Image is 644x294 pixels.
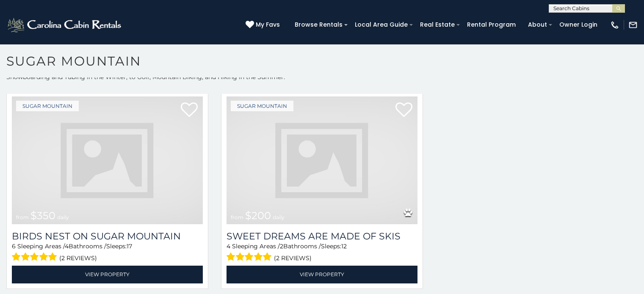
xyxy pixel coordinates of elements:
[274,253,312,264] span: (2 reviews)
[524,18,551,31] a: About
[227,266,417,283] a: View Property
[628,20,638,30] img: mail-regular-white.png
[12,96,203,224] img: dummy-image.jpg
[16,214,29,220] span: from
[245,209,271,222] span: $200
[256,20,280,29] span: My Favs
[65,242,69,250] span: 4
[227,96,417,224] a: from $200 daily
[290,18,347,31] a: Browse Rentals
[181,102,198,119] a: Add to favorites
[12,96,203,224] a: from $350 daily
[395,102,412,119] a: Add to favorites
[12,242,203,264] div: Sleeping Areas / Bathrooms / Sleeps:
[16,101,79,111] a: Sugar Mountain
[227,231,417,242] a: Sweet Dreams Are Made Of Skis
[231,101,293,111] a: Sugar Mountain
[246,20,282,30] a: My Favs
[227,242,230,250] span: 4
[227,96,417,224] img: dummy-image.jpg
[127,242,132,250] span: 17
[30,209,55,222] span: $350
[227,242,417,264] div: Sleeping Areas / Bathrooms / Sleeps:
[6,16,124,33] img: White-1-2.png
[416,18,459,31] a: Real Estate
[12,231,203,242] a: Birds Nest On Sugar Mountain
[463,18,520,31] a: Rental Program
[610,20,619,30] img: phone-regular-white.png
[231,214,243,220] span: from
[59,253,97,264] span: (2 reviews)
[555,18,602,31] a: Owner Login
[12,242,16,250] span: 6
[57,214,69,220] span: daily
[280,242,283,250] span: 2
[341,242,347,250] span: 12
[12,266,203,283] a: View Property
[351,18,412,31] a: Local Area Guide
[273,214,285,220] span: daily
